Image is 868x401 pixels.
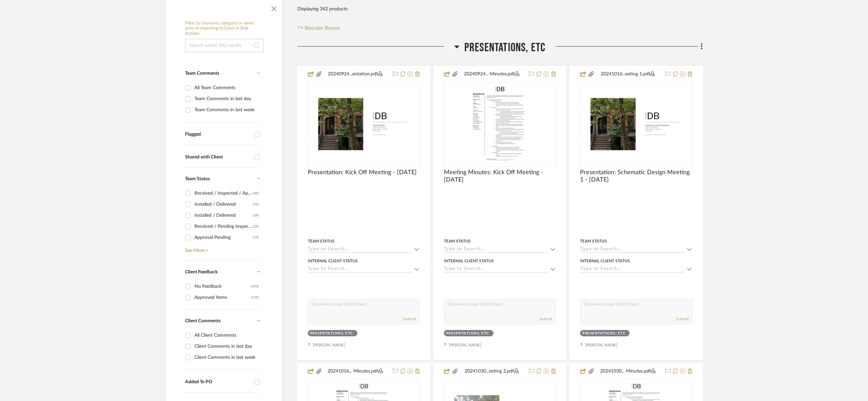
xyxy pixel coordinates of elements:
div: Client Comments in last day [194,341,259,352]
button: 20240924...entation.pdf [322,70,389,78]
div: Internal Client Status [308,258,358,264]
div: Internal Client Status [444,258,494,264]
div: Team Status [308,238,335,244]
div: Presentations, ETC [310,331,353,336]
button: Submit [403,316,416,322]
input: Type to Search… [444,266,548,273]
div: All Team Comments [194,82,259,93]
span: Reorder Rooms [305,24,340,32]
div: Client Comments in last week [194,352,259,363]
div: (24) [253,210,259,221]
button: Submit [676,316,689,322]
div: 0 [444,82,556,166]
div: Internal Client Status [580,258,630,264]
div: (60) [253,188,259,199]
span: Client Comments [185,319,221,323]
span: Team Status [185,177,210,181]
div: Team Comments in last day [194,93,259,104]
div: Approved Items [194,292,251,303]
span: Presentation: Schematic Design Meeting 1 - [DATE] [580,169,692,184]
button: Submit [539,316,552,322]
input: Type to Search… [580,266,684,273]
span: Team Comments [185,71,219,76]
div: Installed / Delivered [194,210,253,221]
button: 20241030...eeting 2.pdf [458,367,525,376]
span: Meeting Minutes: Kick Off Meeting - [DATE] [444,169,556,184]
span: Presentation: Kick Off Meeting - [DATE] [308,169,417,176]
img: Presentation: Kick Off Meeting - 09.24.2024 [308,88,419,160]
div: Displaying 342 products [297,2,348,16]
img: Meeting Minutes: Kick Off Meeting - 09.24.2024 [468,82,532,166]
div: Flagged [185,132,251,137]
span: Presentations, ETC [464,41,546,55]
img: Presentation: Schematic Design Meeting 1 - 10.16.2024 [581,88,691,160]
span: Client Feedback [185,270,218,274]
div: Installed / Delivered [194,199,253,210]
button: 20241030... Minutes.pdf [594,367,661,376]
div: (135) [251,292,259,303]
input: Type to Search… [580,247,684,253]
a: See More + [183,243,261,254]
div: Approval Pending [194,232,253,243]
div: Received / Pending Inspection [194,221,253,232]
div: (13) [253,232,259,243]
div: Team Status [444,238,471,244]
div: Received / Inspected / Approved [194,188,253,199]
div: No Feedback [194,281,251,292]
button: Close [267,1,281,14]
button: 20241016...eeting 1.pdf [594,70,661,78]
input: Type to Search… [308,266,412,273]
input: Type to Search… [444,247,548,253]
button: 20241016... Minutes.pdf [322,367,389,376]
input: Search within 342 results [185,39,264,52]
div: Shared with Client [185,154,251,160]
button: Reorder Rooms [297,24,341,32]
input: Type to Search… [308,247,412,253]
div: Presentations, ETC [582,331,626,336]
div: Added To PO [185,379,251,385]
div: (32) [253,199,259,210]
div: Team Status [580,238,607,244]
div: Presentations, ETC [446,331,489,336]
div: Team Comments in last week [194,105,259,115]
button: 20240924... Minutes.pdf [458,70,525,78]
div: All Client Comments [194,330,259,341]
h6: Filter by keyword, category or name prior to exporting to Excel or Bulk Actions [185,21,264,37]
div: (243) [251,281,259,292]
div: (22) [253,221,259,232]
